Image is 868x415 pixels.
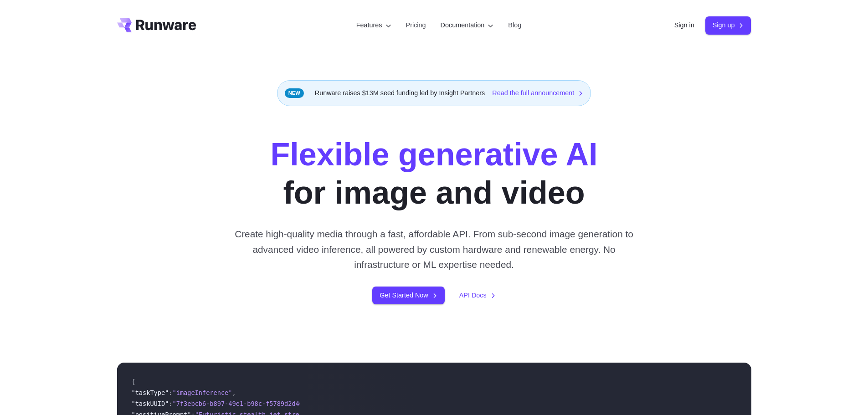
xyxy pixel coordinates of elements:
span: "taskUUID" [132,400,169,407]
a: Blog [508,20,521,31]
a: API Docs [459,290,496,301]
a: Read the full announcement [492,88,583,98]
span: : [169,400,172,407]
span: , [232,389,236,396]
label: Features [356,20,391,31]
div: Runware raises $13M seed funding led by Insight Partners [277,80,591,106]
span: : [169,389,172,396]
span: { [132,378,135,385]
a: Get Started Now [372,287,444,304]
span: "imageInference" [173,389,232,396]
span: "taskType" [132,389,169,396]
a: Sign up [705,16,751,34]
label: Documentation [441,20,494,31]
a: Sign in [674,20,694,31]
a: Pricing [406,20,426,31]
p: Create high-quality media through a fast, affordable API. From sub-second image generation to adv... [231,226,637,272]
span: "7f3ebcb6-b897-49e1-b98c-f5789d2d40d7" [173,400,314,407]
a: Go to / [117,18,196,32]
h1: for image and video [270,135,597,212]
strong: Flexible generative AI [270,137,597,172]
